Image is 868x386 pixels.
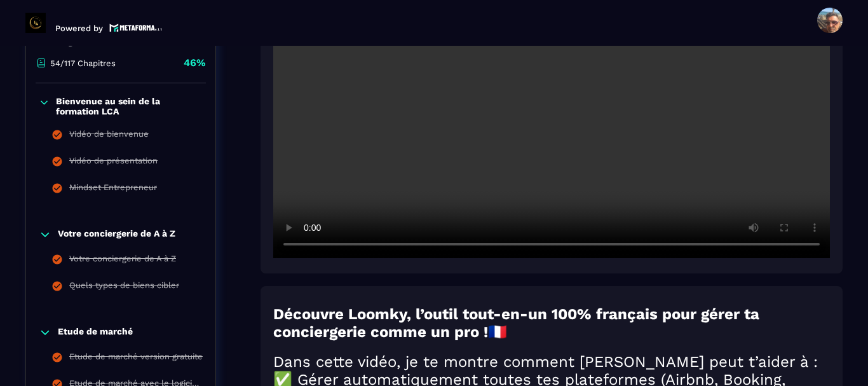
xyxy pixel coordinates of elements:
[58,228,175,241] p: Votre conciergerie de A à Z
[109,22,163,33] img: logo
[69,254,176,268] div: Votre conciergerie de A à Z
[69,156,158,170] div: Vidéo de présentation
[69,183,157,196] div: Mindset Entrepreneur
[55,24,103,33] p: Powered by
[56,96,203,116] p: Bienvenue au sein de la formation LCA
[69,280,179,294] div: Quels types de biens cibler
[273,305,830,341] h2: 🇫🇷
[184,56,206,70] p: 46%
[69,352,203,366] div: Etude de marché version gratuite
[273,353,830,371] h2: Dans cette vidéo, je te montre comment [PERSON_NAME] peut t’aider à :
[273,305,759,341] strong: Découvre Loomky, l’outil tout-en-un 100% français pour gérer ta conciergerie comme un pro !
[69,129,149,143] div: Vidéo de bienvenue
[50,59,116,68] p: 54/117 Chapitres
[58,326,133,339] p: Etude de marché
[25,13,46,33] img: logo-branding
